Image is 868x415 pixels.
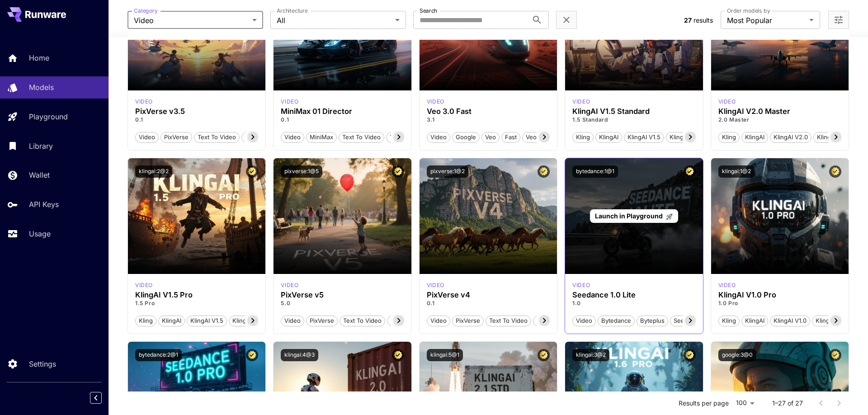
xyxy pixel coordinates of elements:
label: Category [134,7,158,14]
button: Video [427,315,450,326]
span: Kling [719,316,739,325]
button: Video [427,131,450,143]
span: Byteplus [637,316,668,325]
h3: KlingAI V1.5 Standard [572,107,695,116]
button: MiniMax [306,131,337,143]
p: video [718,98,736,106]
h3: Seedance 1.0 Lite [572,291,695,299]
p: video [572,281,590,289]
p: 1.5 Standard [572,116,695,124]
div: klingai_1_5_pro [135,281,153,289]
span: KlingAI [742,316,768,325]
p: video [718,281,736,289]
h3: KlingAI V2.0 Master [718,107,841,116]
div: pixverse_v4 [427,281,444,289]
span: Text To Video [486,316,531,325]
a: Launch in Playground [590,209,678,223]
p: Settings [29,358,56,369]
p: 1.5 Pro [135,299,258,307]
p: video [427,281,444,289]
button: Kling [135,315,156,326]
p: video [427,98,444,106]
button: PixVerse [160,131,192,143]
button: PixVerse [306,315,338,326]
span: Image To Video [533,316,583,325]
p: API Keys [29,199,59,210]
button: KlingAI [595,131,622,143]
div: klingai_1_0_pro [718,281,736,289]
p: 0.1 [427,299,550,307]
p: Playground [29,111,68,122]
button: Kling [718,131,740,143]
span: Text To Video [194,133,239,142]
p: video [572,98,590,106]
span: 27 [684,16,692,24]
button: Image To Video [241,131,292,143]
button: bytedance:2@1 [135,349,182,361]
button: klingai:2@2 [135,165,172,178]
button: Certified Model – Vetted for best performance and includes a commercial license. [684,349,696,361]
div: 100 [732,396,758,410]
h3: PixVerse v3.5 [135,107,258,116]
span: Kling [719,133,739,142]
span: Video [134,15,249,26]
span: Image To Video [242,133,292,142]
span: Most Popular [727,15,806,26]
button: KlingAI v1.5 Standard [666,131,733,143]
h3: KlingAI V1.0 Pro [718,291,841,299]
button: klingai:5@1 [427,349,463,361]
label: Order models by [727,7,770,14]
div: Veo 3.0 Fast [427,107,550,116]
p: Usage [29,228,51,239]
h3: MiniMax 01 Director [281,107,404,116]
button: Byteplus [637,315,668,326]
div: seedance_1_0_lite [572,281,590,289]
button: Image To Video [533,315,584,326]
p: video [135,98,153,106]
button: Bytedance [598,315,635,326]
span: Video [281,133,304,142]
button: Kling [572,131,594,143]
h3: KlingAI V1.5 Pro [135,291,258,299]
button: Fast [501,131,520,143]
span: KlingAI v2.0 [770,133,811,142]
h3: PixVerse v5 [281,291,404,299]
button: KlingAI v1.5 [187,315,227,326]
button: pixverse:1@5 [281,165,322,178]
span: Kling [136,316,156,325]
button: Video [281,131,304,143]
div: pixverse_v3_5 [135,98,153,106]
p: video [281,98,298,106]
p: 3.1 [427,116,550,124]
span: Veo 3 Fast [523,133,559,142]
button: Collapse sidebar [90,392,102,404]
button: Certified Model – Vetted for best performance and includes a commercial license. [392,349,404,361]
button: klingai:3@2 [572,349,609,361]
button: Certified Model – Vetted for best performance and includes a commercial license. [246,349,258,361]
span: Bytedance [598,316,634,325]
div: klingai_2_1_master [718,98,736,106]
button: Text To Video [486,315,531,326]
h3: PixVerse v4 [427,291,550,299]
span: Veo [482,133,499,142]
label: Architecture [277,7,307,14]
p: 0.1 [281,116,404,124]
button: KlingAI [158,315,185,326]
button: KlingAI [741,315,768,326]
button: Certified Model – Vetted for best performance and includes a commercial license. [829,165,841,178]
button: pixverse:1@2 [427,165,468,178]
span: Fast [502,133,520,142]
button: Certified Model – Vetted for best performance and includes a commercial license. [246,165,258,178]
button: Certified Model – Vetted for best performance and includes a commercial license. [829,349,841,361]
button: Video [135,131,159,143]
span: T2V [387,316,405,325]
span: Kling [573,133,593,142]
button: KlingAI [741,131,768,143]
button: Certified Model – Vetted for best performance and includes a commercial license. [538,165,550,178]
button: Clear filters (1) [561,14,572,26]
